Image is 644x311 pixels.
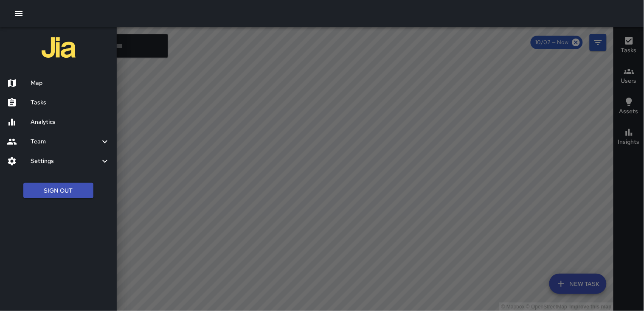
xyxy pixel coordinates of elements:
[31,78,110,88] h6: Map
[31,137,100,146] h6: Team
[31,157,100,166] h6: Settings
[42,31,76,64] img: jia-logo
[31,98,110,107] h6: Tasks
[31,118,110,127] h6: Analytics
[23,183,93,199] button: Sign Out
